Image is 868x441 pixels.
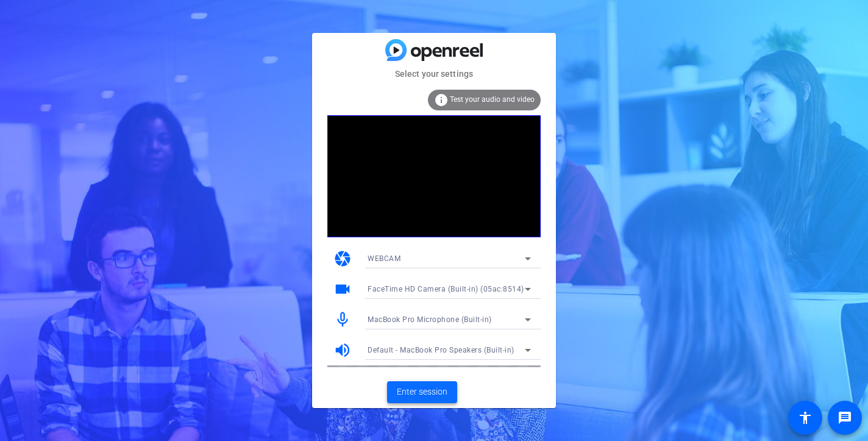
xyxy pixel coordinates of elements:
mat-card-subtitle: Select your settings [312,67,556,81]
span: MacBook Pro Microphone (Built-in) [368,315,492,324]
mat-icon: mic_none [333,310,352,329]
button: Enter session [387,381,457,403]
img: blue-gradient.svg [385,39,483,60]
mat-icon: accessibility [798,411,813,425]
span: FaceTime HD Camera (Built-in) (05ac:8514) [368,285,524,293]
mat-icon: message [838,411,852,425]
mat-icon: camera [333,249,352,268]
mat-icon: info [434,93,449,107]
mat-icon: volume_up [333,341,352,359]
mat-icon: videocam [333,280,352,298]
span: Test your audio and video [450,95,535,104]
span: Enter session [397,385,447,398]
span: WEBCAM [368,254,400,263]
span: Default - MacBook Pro Speakers (Built-in) [368,346,514,354]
